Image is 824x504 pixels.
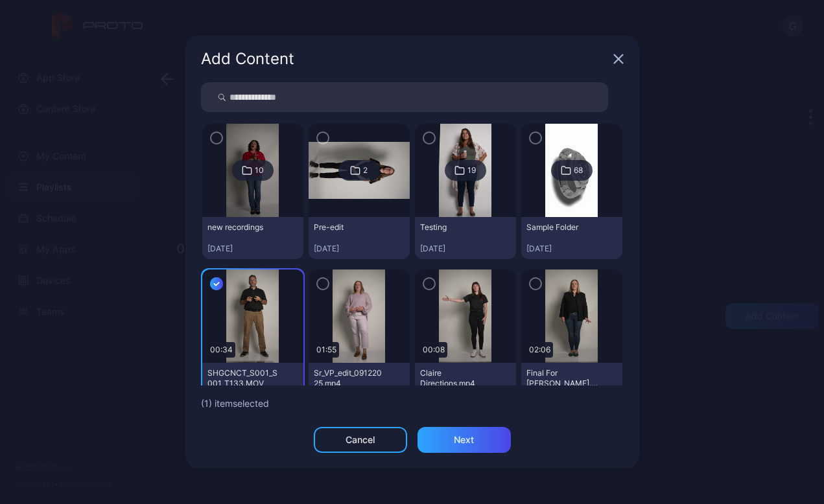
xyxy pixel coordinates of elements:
div: 10 [255,165,264,176]
div: Sr_VP_edit_09122025.mp4 [314,368,385,389]
div: Final For Janelle.mp4 [526,368,598,389]
div: Testing [420,222,491,233]
div: [DATE] [526,244,617,254]
div: ( 1 ) item selected [201,396,624,411]
button: Cancel [314,427,407,453]
div: Pre-edit [314,222,385,233]
div: 2 [363,165,368,176]
div: 19 [467,165,476,176]
div: [DATE] [420,244,511,254]
button: Next [418,427,511,453]
div: SHGCNCT_S001_S001_T133.MOV [207,368,279,389]
div: 01:55 [314,342,339,358]
div: new recordings [207,222,279,233]
div: [DATE] [207,244,298,254]
div: 00:08 [420,342,447,358]
div: Next [454,435,474,445]
div: Sample Folder [526,222,598,233]
div: Claire Directions.mp4 [420,368,491,389]
div: [DATE] [314,244,405,254]
div: 68 [574,165,583,176]
div: 02:06 [526,342,553,358]
div: Cancel [346,435,375,445]
div: Add Content [201,51,608,67]
div: 00:34 [207,342,235,358]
